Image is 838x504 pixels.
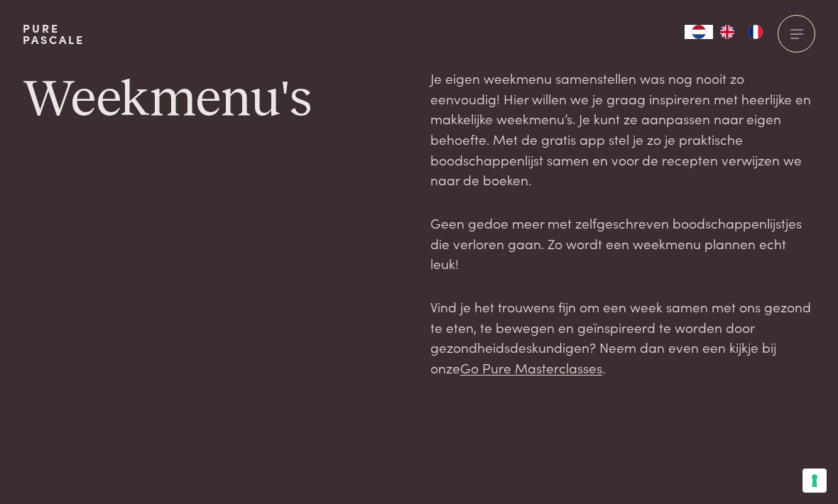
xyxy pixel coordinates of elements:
p: Vind je het trouwens fijn om een week samen met ons gezond te eten, te bewegen en geïnspireerd te... [430,297,815,378]
button: Uw voorkeuren voor toestemming voor trackingtechnologieën [802,469,827,493]
h1: Weekmenu's [23,68,408,132]
div: Language [685,25,713,39]
ul: Language list [713,25,770,39]
a: EN [713,25,741,39]
a: PurePascale [23,23,85,45]
p: Je eigen weekmenu samenstellen was nog nooit zo eenvoudig! Hier willen we je graag inspireren met... [430,68,815,190]
aside: Language selected: Nederlands [685,25,770,39]
a: FR [741,25,770,39]
p: Geen gedoe meer met zelfgeschreven boodschappenlijstjes die verloren gaan. Zo wordt een weekmenu ... [430,213,815,274]
a: NL [685,25,713,39]
a: Go Pure Masterclasses [460,358,602,377]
